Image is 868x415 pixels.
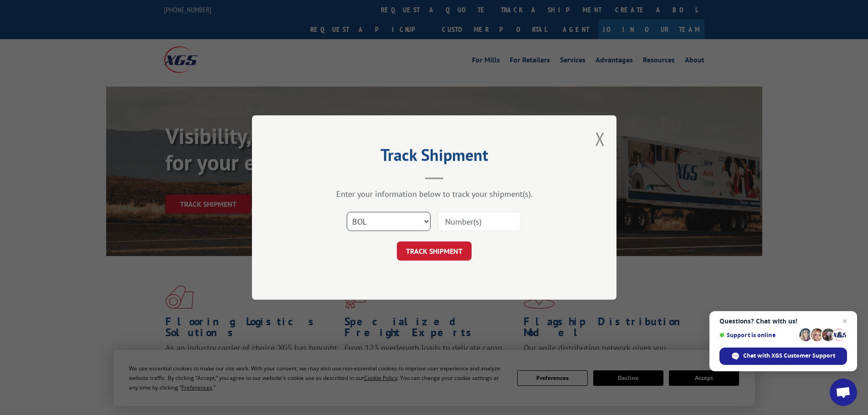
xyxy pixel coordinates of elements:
[397,241,472,261] button: TRACK SHIPMENT
[743,352,835,360] span: Chat with XGS Customer Support
[298,189,571,199] div: Enter your information below to track your shipment(s).
[719,348,847,365] div: Chat with XGS Customer Support
[298,149,571,166] h2: Track Shipment
[719,318,847,325] span: Questions? Chat with us!
[437,212,521,231] input: Number(s)
[595,127,605,151] button: Close modal
[839,316,850,327] span: Close chat
[719,332,796,338] span: Support is online
[830,379,857,406] div: Open chat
